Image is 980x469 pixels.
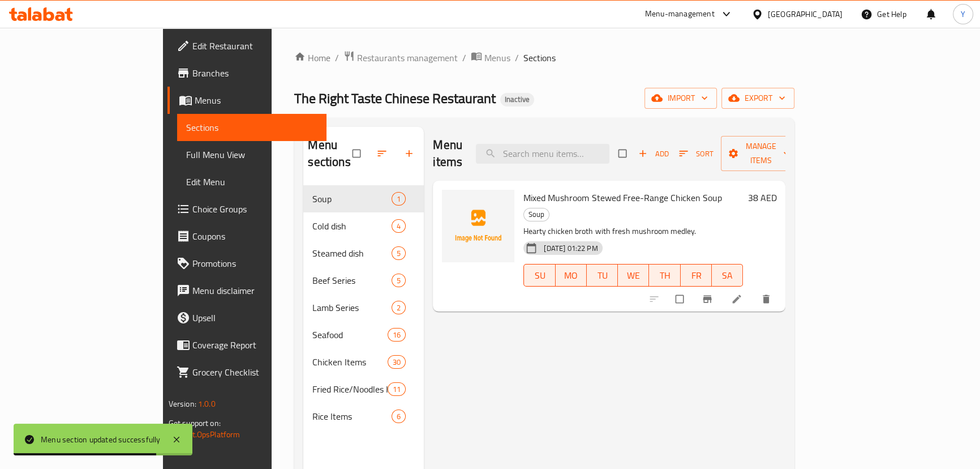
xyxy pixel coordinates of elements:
a: Menu disclaimer [167,277,326,304]
li: / [462,51,466,65]
span: Rice Items [312,410,392,423]
button: Add [635,145,672,163]
span: 30 [388,357,405,368]
button: SU [523,264,555,287]
button: import [644,88,717,109]
a: Coupons [167,223,326,250]
div: items [392,274,406,287]
span: FR [685,267,707,284]
span: import [654,91,708,105]
span: SA [716,267,738,284]
span: Select all sections [346,143,369,164]
button: export [721,88,794,109]
div: items [388,328,406,342]
button: Manage items [721,136,801,171]
button: TU [587,264,618,287]
span: Sort [679,147,713,160]
div: items [392,301,406,314]
span: [DATE] 01:22 PM [539,243,602,254]
span: Edit Menu [186,175,317,189]
span: Promotions [192,257,317,270]
span: Add [638,147,669,160]
span: WE [622,267,644,284]
div: Rice Items6 [303,403,424,430]
div: Steamed dish5 [303,240,424,267]
a: Edit Restaurant [167,32,326,59]
span: Get support on: [169,416,221,430]
a: Branches [167,59,326,87]
span: 16 [388,330,405,340]
div: [GEOGRAPHIC_DATA] [768,8,843,20]
input: search [476,144,609,164]
span: Inactive [500,95,534,104]
span: Beef Series [312,274,392,287]
span: Manage items [730,139,792,168]
span: Sections [523,51,556,65]
span: Version: [169,396,196,411]
span: 11 [388,384,405,395]
span: Add item [635,145,672,163]
a: Restaurants management [343,50,458,65]
div: Beef Series5 [303,267,424,294]
div: Seafood [312,328,388,342]
div: Seafood16 [303,321,424,348]
nav: breadcrumb [294,50,794,65]
li: / [515,51,519,65]
span: MO [560,267,582,284]
button: TH [649,264,680,287]
button: Add section [397,141,424,166]
div: items [392,246,406,260]
div: items [392,192,406,206]
span: The Right Taste Chinese Restaurant [294,86,496,111]
a: Support.OpsPlatform [169,427,240,442]
a: Edit Menu [177,168,326,195]
div: Menu section updated successfully [41,433,161,446]
div: Inactive [500,93,534,106]
span: Edit Restaurant [192,39,317,53]
span: Upsell [192,311,317,325]
div: Chicken Items30 [303,348,424,376]
span: Sort items [672,145,721,163]
span: 6 [392,411,405,422]
span: Menu disclaimer [192,284,317,297]
span: Choice Groups [192,202,317,216]
span: TH [654,267,676,284]
img: Mixed Mushroom Stewed Free-Range Chicken Soup [442,190,514,262]
span: export [730,91,785,105]
span: Fried Rice/Noodles Items [312,382,388,396]
span: Sort sections [369,141,397,166]
button: delete [754,287,781,312]
button: FR [681,264,712,287]
div: Chicken Items [312,355,388,369]
span: Coverage Report [192,338,317,352]
a: Promotions [167,250,326,277]
h6: 38 AED [747,190,776,206]
button: Sort [676,145,716,163]
span: Restaurants management [357,51,458,65]
span: 2 [392,302,405,313]
span: Y [961,8,965,20]
div: items [388,382,406,396]
span: SU [528,267,551,284]
span: Grocery Checklist [192,365,317,379]
a: Sections [177,114,326,141]
span: Select section [612,143,635,164]
div: Lamb Series [312,301,392,314]
span: Sections [186,121,317,134]
span: Branches [192,66,317,80]
div: Lamb Series2 [303,294,424,321]
div: items [392,410,406,423]
li: / [335,51,339,65]
span: Cold dish [312,219,392,233]
span: 5 [392,248,405,259]
div: Menu-management [645,7,715,21]
a: Menus [167,87,326,114]
span: Soup [524,208,549,221]
a: Choice Groups [167,195,326,223]
div: items [392,219,406,233]
span: Coupons [192,229,317,243]
a: Menus [471,50,510,65]
div: Soup1 [303,185,424,212]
